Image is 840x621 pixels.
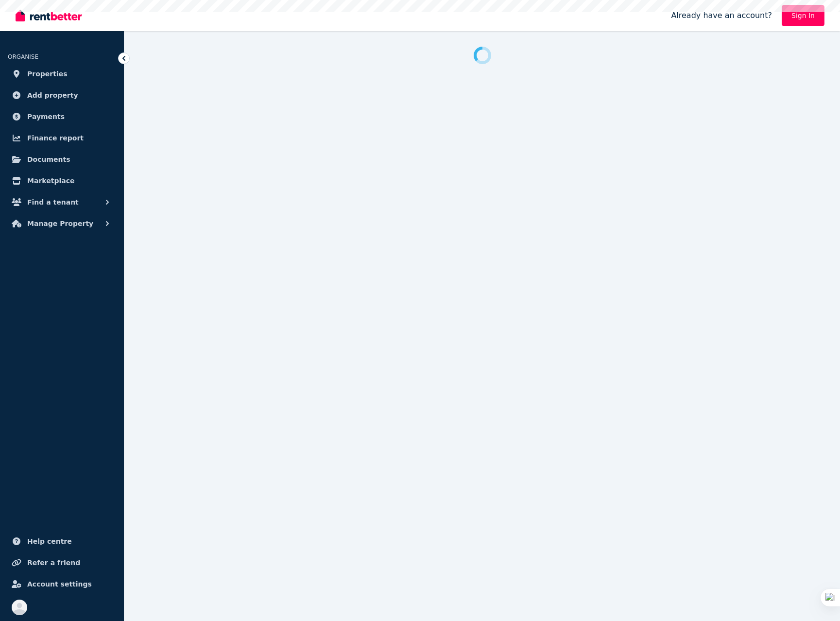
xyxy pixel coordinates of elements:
[8,553,116,572] a: Refer a friend
[8,171,116,190] a: Marketplace
[27,89,78,101] span: Add property
[8,64,116,84] a: Properties
[671,10,772,21] span: Already have an account?
[27,535,72,547] span: Help centre
[8,150,116,169] a: Documents
[27,111,65,122] span: Payments
[782,5,824,26] a: Sign In
[8,86,116,105] a: Add property
[8,192,116,212] button: Find a tenant
[8,128,116,148] a: Finance report
[8,574,116,594] a: Account settings
[27,218,93,229] span: Manage Property
[16,8,82,23] img: RentBetter
[27,196,79,208] span: Find a tenant
[8,214,116,233] button: Manage Property
[8,532,116,551] a: Help centre
[8,53,38,60] span: ORGANISE
[8,107,116,126] a: Payments
[27,132,84,144] span: Finance report
[27,68,68,80] span: Properties
[27,557,80,569] span: Refer a friend
[27,154,70,165] span: Documents
[27,578,92,590] span: Account settings
[27,175,74,187] span: Marketplace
